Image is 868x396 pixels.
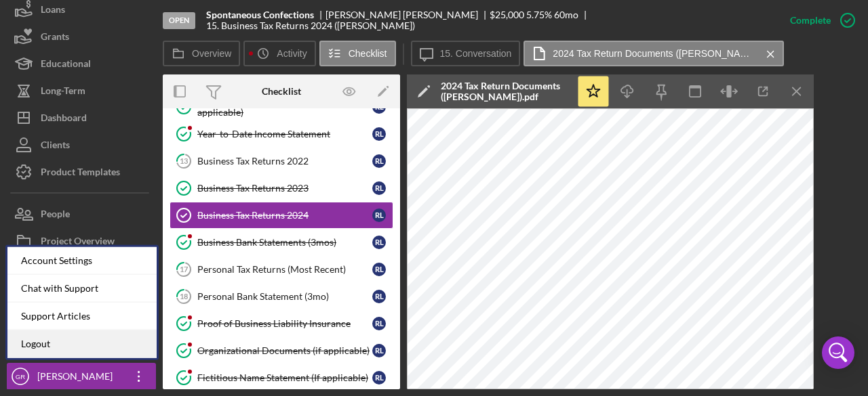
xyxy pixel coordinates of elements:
div: Long-Term [41,77,85,108]
button: Dashboard [7,104,156,131]
button: Product Templates [7,158,156,185]
div: Educational [41,50,91,81]
div: Proof of Business Liability Insurance [197,318,372,329]
div: Dashboard [41,104,87,135]
div: Grants [41,23,69,53]
b: Spontaneous Confections [206,9,314,20]
a: 18Personal Bank Statement (3mo)RL [170,283,393,310]
div: Business Bank Statements (3mos) [197,237,372,248]
div: R L [372,317,386,330]
button: GR[PERSON_NAME] [7,363,156,390]
div: Product Templates [41,158,120,189]
button: Activity [243,41,315,66]
div: Business Tax Returns 2023 [197,183,372,194]
div: 60 mo [554,9,578,20]
div: Personal Bank Statement (3mo) [197,291,372,302]
div: Year-to-Date Income Statement [197,129,372,139]
button: Checklist [319,41,396,66]
div: R L [372,236,386,249]
div: Clients [41,131,70,162]
a: Business Tax Returns 2023RL [170,175,393,202]
tspan: 18 [180,292,188,301]
label: 15. Conversation [440,48,512,59]
a: Proof of Business Liability InsuranceRL [170,310,393,337]
tspan: 13 [180,156,188,165]
div: R L [372,344,386,357]
button: People [7,200,156,227]
a: 17Personal Tax Returns (Most Recent)RL [170,256,393,283]
div: Open Intercom Messenger [822,336,854,369]
button: Clients [7,131,156,158]
a: Organizational Documents (if applicable)RL [170,337,393,364]
a: Year-to-Date Income StatementRL [170,120,393,148]
button: Educational [7,50,156,77]
div: R L [372,208,386,222]
div: Fictitious Name Statement (If applicable) [197,372,372,383]
div: Business Tax Returns 2022 [197,156,372,167]
div: Chat with Support [7,275,157,303]
a: 13Business Tax Returns 2022RL [170,148,393,175]
div: Account Settings [7,247,157,275]
tspan: 17 [180,265,189,273]
a: Business Tax Returns 2024RL [170,202,393,229]
div: Open [163,12,195,29]
div: R L [372,127,386,141]
div: R L [372,181,386,195]
div: Checklist [262,86,301,97]
a: Fictitious Name Statement (If applicable)RL [170,364,393,391]
div: Complete [790,7,831,34]
div: Organizational Documents (if applicable) [197,345,372,356]
label: Activity [277,48,307,59]
div: [PERSON_NAME] [PERSON_NAME] [325,9,490,20]
div: 15. Business Tax Returns 2024 ([PERSON_NAME]) [206,20,415,31]
div: 2024 Tax Return Documents ([PERSON_NAME]).pdf [441,81,570,102]
div: R L [372,371,386,384]
button: Complete [776,7,861,34]
text: GR [16,373,25,380]
button: Overview [163,41,240,66]
div: R L [372,154,386,168]
div: People [41,200,70,231]
div: Project Overview [41,227,115,258]
label: Checklist [349,48,387,59]
div: Personal Tax Returns (Most Recent) [197,264,372,275]
span: $25,000 [490,9,524,20]
button: 2024 Tax Return Documents ([PERSON_NAME]).pdf [524,41,784,66]
button: 15. Conversation [411,41,521,66]
button: Long-Term [7,77,156,104]
a: Business Bank Statements (3mos)RL [170,229,393,256]
div: [PERSON_NAME] [34,363,122,393]
label: 2024 Tax Return Documents ([PERSON_NAME]).pdf [553,48,756,59]
div: Business Tax Returns 2024 [197,210,372,221]
div: 5.75 % [526,9,552,20]
a: Support Articles [7,303,157,330]
div: R L [372,263,386,276]
button: Project Overview [7,227,156,255]
button: Grants [7,23,156,50]
div: R L [372,290,386,303]
label: Overview [192,48,231,59]
a: Logout [7,330,157,358]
